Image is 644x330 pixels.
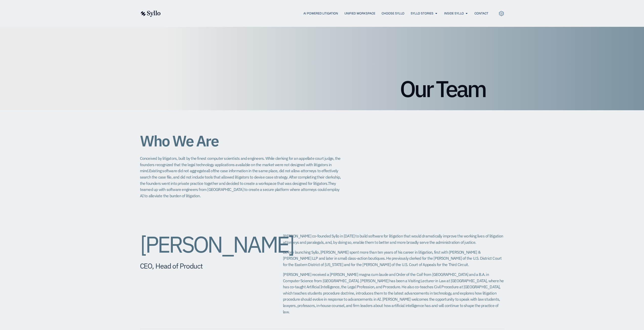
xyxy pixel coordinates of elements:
p: Before launching Syllo, [PERSON_NAME] spent more than ten years of his career in litigation, firs... [283,249,504,268]
span: Existing software did not aggregate [149,168,206,173]
span: They teamed up with software engineers from [GEOGRAPHIC_DATA] to create a secure platform where a... [140,181,340,198]
a: Choose Syllo [382,11,404,16]
h5: CEO, Head of Product [140,262,263,270]
a: Unified Workspace [344,11,375,16]
img: syllo [140,11,161,17]
nav: Menu [171,11,488,16]
span: Conceived by litigators, built by the finest computer scientists and engineers. While clerking fo... [140,156,341,173]
h2: [PERSON_NAME] [140,233,263,256]
span: the case information in the same place, did not allow attorneys to effectively search the case fi... [140,168,338,180]
a: AI Powered Litigation [303,11,338,16]
p: [PERSON_NAME] received a [PERSON_NAME] magna cum laude and Order of the Coif from [GEOGRAPHIC_DAT... [283,271,504,315]
a: Contact [474,11,488,16]
span: all of [206,168,214,173]
span: After completing their clerkship, the founders went into private practice together and decided to... [140,174,341,186]
a: Syllo Stories [411,11,433,16]
a: Inside Syllo [444,11,464,16]
p: [PERSON_NAME] co-founded Syllo in [DATE] to build software for litigation that would dramatically... [283,233,504,245]
h1: Who We Are [140,133,342,149]
h1: Our Team [159,77,485,100]
div: Menu Toggle [171,11,488,16]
